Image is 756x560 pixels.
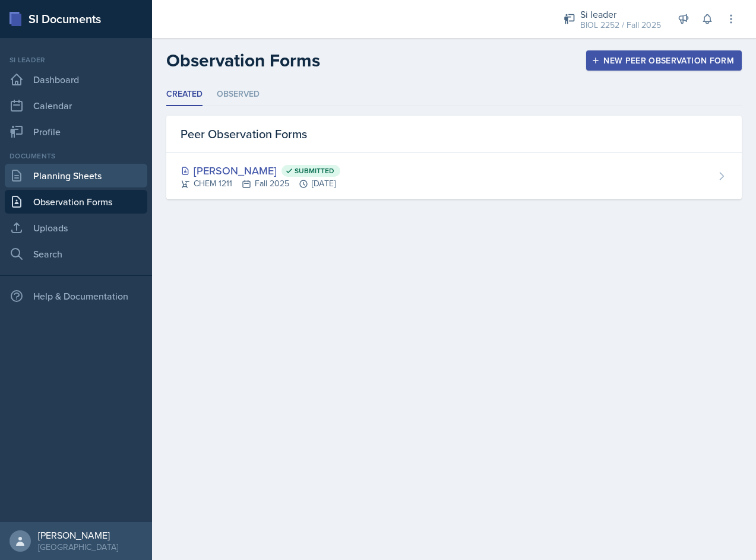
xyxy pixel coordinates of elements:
[5,151,147,161] div: Documents
[5,216,147,240] a: Uploads
[38,529,118,541] div: [PERSON_NAME]
[5,68,147,91] a: Dashboard
[166,153,742,199] a: [PERSON_NAME] Submitted CHEM 1211Fall 2025[DATE]
[181,163,340,179] div: [PERSON_NAME]
[217,83,260,106] li: Observed
[181,177,340,190] div: CHEM 1211 Fall 2025 [DATE]
[166,116,742,153] div: Peer Observation Forms
[5,242,147,266] a: Search
[5,120,147,144] a: Profile
[166,50,320,71] h2: Observation Forms
[580,19,661,31] div: BIOL 2252 / Fall 2025
[166,83,203,106] li: Created
[5,94,147,117] a: Calendar
[580,7,661,21] div: Si leader
[586,50,742,71] button: New Peer Observation Form
[295,166,334,176] span: Submitted
[5,164,147,187] a: Planning Sheets
[38,541,118,553] div: [GEOGRAPHIC_DATA]
[594,56,734,65] div: New Peer Observation Form
[5,190,147,214] a: Observation Forms
[5,284,147,308] div: Help & Documentation
[5,55,147,65] div: Si leader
